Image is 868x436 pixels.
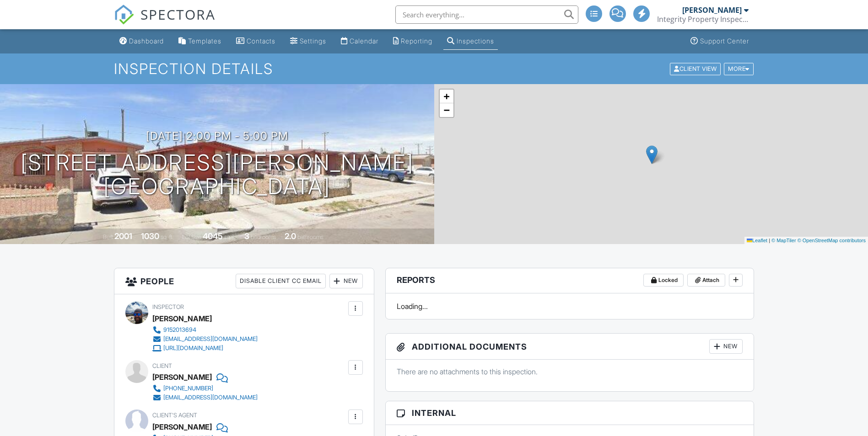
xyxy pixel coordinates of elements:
a: © MapTiler [771,238,796,243]
h1: [STREET_ADDRESS][PERSON_NAME] [GEOGRAPHIC_DATA] [21,151,414,199]
div: 2001 [114,231,132,241]
h1: Inspection Details [114,61,755,77]
span: | [769,238,770,243]
span: sq.ft. [224,234,236,240]
span: Inspector [152,303,184,310]
div: Templates [188,37,221,45]
div: Disable Client CC Email [236,274,326,288]
div: [URL][DOMAIN_NAME] [163,345,223,352]
div: 1030 [141,231,159,241]
div: New [709,339,743,354]
span: sq. ft. [161,234,173,240]
div: New [329,274,363,288]
div: [PERSON_NAME] [152,312,212,325]
a: Calendar [337,33,382,50]
span: Client [152,362,172,369]
a: Contacts [232,33,279,50]
a: Templates [175,33,225,50]
a: Leaflet [747,238,767,243]
a: Client View [669,65,723,72]
div: Dashboard [129,37,164,45]
a: [PERSON_NAME] [152,420,212,434]
div: [PERSON_NAME] [682,5,742,15]
div: Support Center [700,37,749,45]
img: Marker [646,145,658,164]
div: 3 [244,231,249,241]
span: Client's Agent [152,412,197,419]
div: Calendar [350,37,378,45]
a: [PHONE_NUMBER] [152,384,258,393]
div: [PERSON_NAME] [152,370,212,384]
h3: People [114,268,374,294]
span: SPECTORA [140,5,216,24]
a: [EMAIL_ADDRESS][DOMAIN_NAME] [152,393,258,402]
h3: Additional Documents [386,334,754,360]
h3: [DATE] 2:00 pm - 5:00 pm [146,130,288,142]
a: SPECTORA [114,12,216,32]
div: Client View [670,63,721,75]
span: Built [103,234,113,240]
a: Dashboard [116,33,167,50]
div: [EMAIL_ADDRESS][DOMAIN_NAME] [163,394,258,401]
img: The Best Home Inspection Software - Spectora [114,5,134,25]
span: + [443,90,449,102]
a: Reporting [389,33,436,50]
a: Inspections [443,33,498,50]
div: Settings [300,37,326,45]
div: Integrity Property Inspections [657,15,749,24]
a: [URL][DOMAIN_NAME] [152,344,258,353]
input: Search everything... [395,5,578,24]
div: [EMAIL_ADDRESS][DOMAIN_NAME] [163,335,258,343]
div: Inspections [457,37,494,45]
div: [PHONE_NUMBER] [163,385,213,392]
div: More [724,63,754,75]
p: There are no attachments to this inspection. [397,367,743,377]
h3: Internal [386,401,754,425]
a: 9152013694 [152,325,258,335]
div: Reporting [401,37,432,45]
span: bedrooms [251,234,276,240]
a: [EMAIL_ADDRESS][DOMAIN_NAME] [152,335,258,344]
a: © OpenStreetMap contributors [798,238,866,243]
a: Zoom out [440,103,453,117]
div: 2.0 [285,231,296,241]
a: Settings [286,33,330,50]
span: − [443,104,449,116]
div: 4045 [203,231,223,241]
div: Contacts [247,37,275,45]
div: 9152013694 [163,326,196,334]
span: Lot Size [182,234,201,240]
a: Support Center [687,33,753,50]
span: bathrooms [297,234,323,240]
a: Zoom in [440,90,453,103]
